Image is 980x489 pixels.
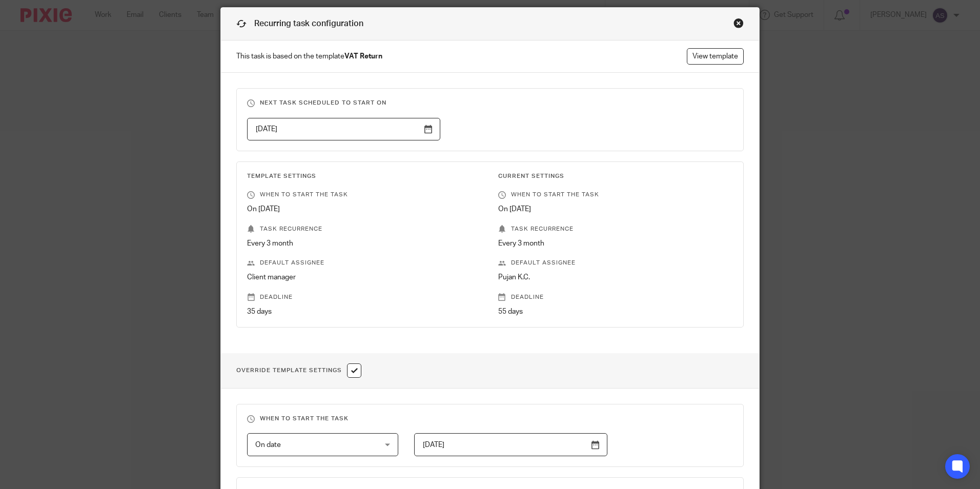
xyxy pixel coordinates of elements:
p: Every 3 month [498,238,733,249]
span: On date [255,441,281,449]
h1: Recurring task configuration [236,18,363,30]
p: Default assignee [498,259,733,267]
p: Task recurrence [247,225,482,233]
p: 55 days [498,307,733,317]
h3: Current Settings [498,172,733,180]
h1: Override Template Settings [236,363,361,378]
div: Close this dialog window [733,18,744,28]
p: Task recurrence [498,225,733,233]
p: On [DATE] [498,204,733,214]
p: When to start the task [247,191,482,199]
p: 35 days [247,307,482,317]
p: Deadline [498,293,733,301]
p: Deadline [247,293,482,301]
p: Default assignee [247,259,482,267]
h3: Template Settings [247,172,482,180]
p: Pujan K.C. [498,272,733,282]
p: Client manager [247,272,482,282]
p: When to start the task [498,191,733,199]
h3: Next task scheduled to start on [247,99,733,107]
a: View template [687,48,744,65]
span: This task is based on the template [236,51,382,62]
strong: VAT Return [344,53,382,60]
p: Every 3 month [247,238,482,249]
h3: When to start the task [247,415,733,423]
p: On [DATE] [247,204,482,214]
